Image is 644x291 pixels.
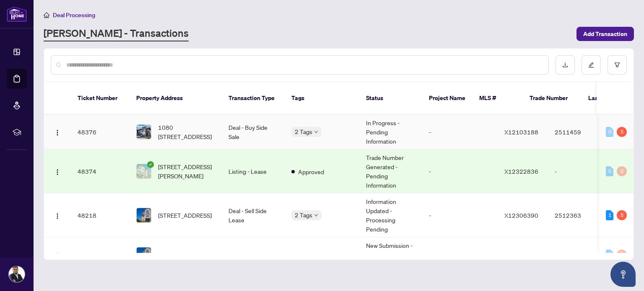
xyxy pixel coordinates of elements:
[71,237,130,272] td: 48215
[44,12,49,18] span: home
[610,262,636,287] button: Open asap
[147,161,154,168] span: check-circle
[295,210,312,220] span: 2 Tags
[473,82,523,115] th: MLS #
[137,164,151,178] img: thumbnail-img
[359,193,422,237] td: Information Updated - Processing Pending
[222,82,285,115] th: Transaction Type
[222,237,285,272] td: Listing - Lease
[617,250,627,260] div: 0
[523,82,582,115] th: Trade Number
[51,125,64,139] button: Logo
[548,149,607,193] td: -
[51,248,64,261] button: Logo
[606,127,613,137] div: 0
[222,193,285,237] td: Deal - Sell Side Lease
[285,82,359,115] th: Tags
[222,115,285,149] td: Deal - Buy Side Sale
[222,149,285,193] td: Listing - Lease
[504,167,538,175] span: X12322836
[617,127,627,137] div: 5
[158,211,212,220] span: [STREET_ADDRESS]
[422,237,498,272] td: -
[54,252,61,259] img: Logo
[44,26,189,41] a: [PERSON_NAME] - Transactions
[137,208,151,222] img: thumbnail-img
[359,237,422,272] td: New Submission - Processing Pending
[504,211,538,219] span: X12306390
[298,250,324,260] span: Approved
[158,123,215,141] span: 1080 [STREET_ADDRESS]
[606,210,613,220] div: 1
[53,11,95,19] span: Deal Processing
[314,130,318,134] span: down
[608,55,627,75] button: filter
[617,166,627,176] div: 0
[422,82,473,115] th: Project Name
[54,129,61,136] img: Logo
[617,210,627,220] div: 5
[548,115,607,149] td: 2511459
[422,149,498,193] td: -
[548,237,607,272] td: 2512363
[359,82,422,115] th: Status
[51,165,64,178] button: Logo
[422,193,498,237] td: -
[562,62,568,68] span: download
[606,250,613,260] div: 0
[51,209,64,222] button: Logo
[71,115,130,149] td: 48376
[588,62,594,68] span: edit
[359,115,422,149] td: In Progress - Pending Information
[314,213,318,217] span: down
[295,127,312,136] span: 2 Tags
[583,27,627,41] span: Add Transaction
[556,55,575,75] button: download
[130,82,222,115] th: Property Address
[422,115,498,149] td: -
[7,6,27,22] img: logo
[9,266,25,282] img: Profile Icon
[54,213,61,219] img: Logo
[137,125,151,139] img: thumbnail-img
[298,167,324,176] span: Approved
[504,251,538,258] span: X12306390
[576,27,634,41] button: Add Transaction
[504,128,538,136] span: X12103188
[606,166,613,176] div: 0
[71,149,130,193] td: 48374
[71,82,130,115] th: Ticket Number
[548,193,607,237] td: 2512363
[71,193,130,237] td: 48218
[54,169,61,175] img: Logo
[614,62,620,68] span: filter
[359,149,422,193] td: Trade Number Generated - Pending Information
[158,250,212,259] span: [STREET_ADDRESS]
[137,247,151,262] img: thumbnail-img
[582,55,601,75] button: edit
[158,162,215,180] span: [STREET_ADDRESS][PERSON_NAME]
